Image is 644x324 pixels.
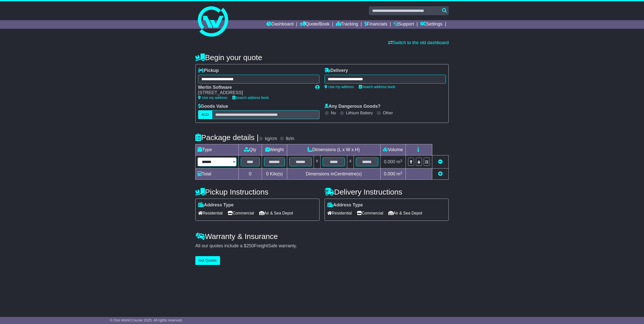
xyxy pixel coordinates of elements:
[438,171,443,176] a: Add new item
[195,256,220,265] button: Get Quotes
[420,20,442,29] a: Settings
[198,90,310,96] div: [STREET_ADDRESS]
[346,111,373,115] label: Lithium Battery
[388,40,449,45] a: Switch to the old dashboard
[325,188,449,196] h4: Delivery Instructions
[314,155,320,169] td: x
[228,209,254,217] span: Commercial
[198,110,212,119] label: AUD
[262,169,287,180] td: Kilo(s)
[266,171,269,176] span: 0
[327,209,352,217] span: Residential
[336,20,358,29] a: Tracking
[238,144,262,155] td: Qty
[198,202,234,208] label: Address Type
[325,104,381,109] label: Any Dangerous Goods?
[394,20,414,29] a: Support
[238,169,262,180] td: 0
[265,136,277,142] label: kg/cm
[364,20,387,29] a: Financials
[357,209,383,217] span: Commercial
[198,96,227,100] a: Use my address
[327,202,363,208] label: Address Type
[196,169,239,180] td: Total
[400,171,402,175] sup: 3
[232,96,269,100] a: Search address book
[325,85,354,89] a: Use my address
[300,20,330,29] a: Quote/Book
[198,104,228,109] label: Goods Value
[331,111,336,115] label: No
[262,144,287,155] td: Weight
[246,243,254,248] span: 250
[396,159,402,164] span: m
[195,188,319,196] h4: Pickup Instructions
[195,232,449,240] h4: Warranty & Insurance
[198,85,310,90] div: Merlin Software
[198,68,219,73] label: Pickup
[347,155,354,169] td: x
[195,53,449,62] h4: Begin your quote
[383,111,393,115] label: Other
[438,159,443,164] a: Remove this item
[196,144,239,155] td: Type
[195,133,259,142] h4: Package details |
[359,85,395,89] a: Search address book
[287,144,381,155] td: Dimensions (L x W x H)
[259,209,293,217] span: Air & Sea Depot
[198,209,223,217] span: Residential
[110,318,183,322] span: © One World Courier 2025. All rights reserved.
[195,243,449,249] div: All our quotes include a $ FreightSafe warranty.
[287,169,381,180] td: Dimensions in Centimetre(s)
[396,171,402,176] span: m
[388,209,422,217] span: Air & Sea Depot
[380,144,406,155] td: Volume
[384,159,395,164] span: 0.000
[400,159,402,163] sup: 3
[286,136,294,142] label: lb/in
[266,20,293,29] a: Dashboard
[384,171,395,176] span: 0.000
[325,68,348,73] label: Delivery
